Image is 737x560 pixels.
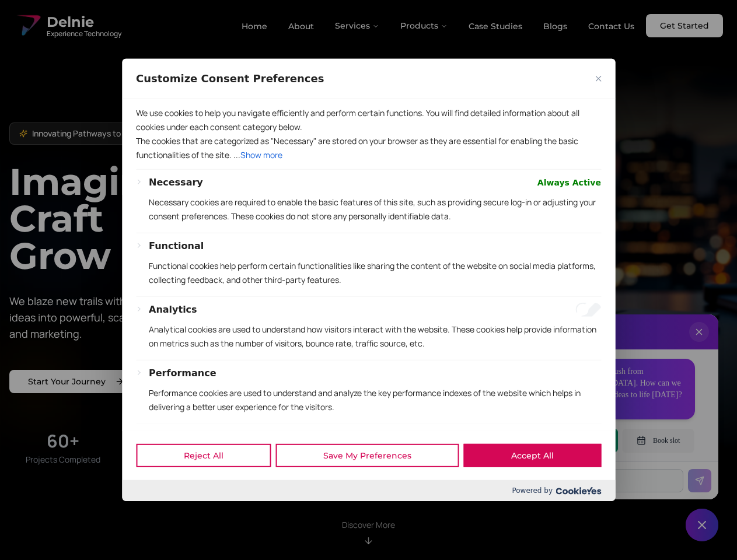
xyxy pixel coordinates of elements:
[149,195,601,223] p: Necessary cookies are required to enable the basic features of this site, such as providing secur...
[149,386,601,414] p: Performance cookies are used to understand and analyze the key performance indexes of the website...
[556,487,601,495] img: Cookieyes logo
[149,366,216,380] button: Performance
[149,323,601,351] p: Analytical cookies are used to understand how visitors interact with the website. These cookies h...
[122,480,615,501] div: Powered by
[275,444,459,467] button: Save My Preferences
[149,303,197,317] button: Analytics
[463,444,601,467] button: Accept All
[575,303,601,317] input: Enable Analytics
[537,176,601,190] span: Always Active
[595,76,601,82] img: Close
[149,259,601,287] p: Functional cookies help perform certain functionalities like sharing the content of the website o...
[136,72,324,86] span: Customize Consent Preferences
[149,239,204,253] button: Functional
[149,176,203,190] button: Necessary
[136,134,601,162] p: The cookies that are categorized as "Necessary" are stored on your browser as they are essential ...
[240,148,282,162] button: Show more
[136,106,601,134] p: We use cookies to help you navigate efficiently and perform certain functions. You will find deta...
[136,444,271,467] button: Reject All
